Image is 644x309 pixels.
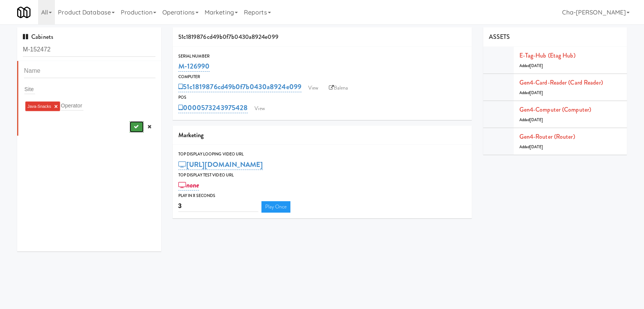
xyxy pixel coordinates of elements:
input: Site [24,84,35,94]
div: Serial Number [178,53,466,60]
a: 51c1819876cd49b0f7b0430a8924e099 [178,82,301,92]
a: 0000573243975428 [178,102,248,113]
div: 51c1819876cd49b0f7b0430a8924e099 [173,27,472,47]
span: Marketing [178,131,204,139]
div: Top Display Test Video Url [178,171,466,179]
input: Operator [61,101,83,110]
img: Micromart [17,6,30,19]
span: Java-Snacks [27,104,51,109]
span: Added [519,63,543,69]
span: [DATE] [530,117,543,123]
span: Added [519,90,543,96]
span: Cabinets [23,32,53,41]
span: ASSETS [489,32,510,41]
a: E-tag-hub (Etag Hub) [519,51,575,60]
a: × [54,103,58,110]
div: Play in X seconds [178,192,466,200]
span: Added [519,117,543,123]
div: POS [178,94,466,101]
a: View [251,103,268,114]
a: Gen4-router (Router) [519,132,575,141]
div: Top Display Looping Video Url [178,150,466,158]
span: Added [519,144,543,150]
div: Computer [178,73,466,81]
a: M-126990 [178,61,210,72]
a: [URL][DOMAIN_NAME] [178,159,263,170]
span: [DATE] [530,63,543,69]
a: Balena [325,82,352,94]
a: Gen4-computer (Computer) [519,105,591,114]
li: Java-Snacks × [17,61,161,136]
a: none [178,180,199,191]
li: Java-Snacks × [25,101,60,111]
a: View [304,82,322,94]
div: Java-Snacks × [24,100,155,112]
input: Name [24,64,155,78]
input: Search cabinets [23,43,155,57]
a: Gen4-card-reader (Card Reader) [519,78,603,87]
span: [DATE] [530,90,543,96]
span: [DATE] [530,144,543,150]
a: Play Once [261,201,291,213]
